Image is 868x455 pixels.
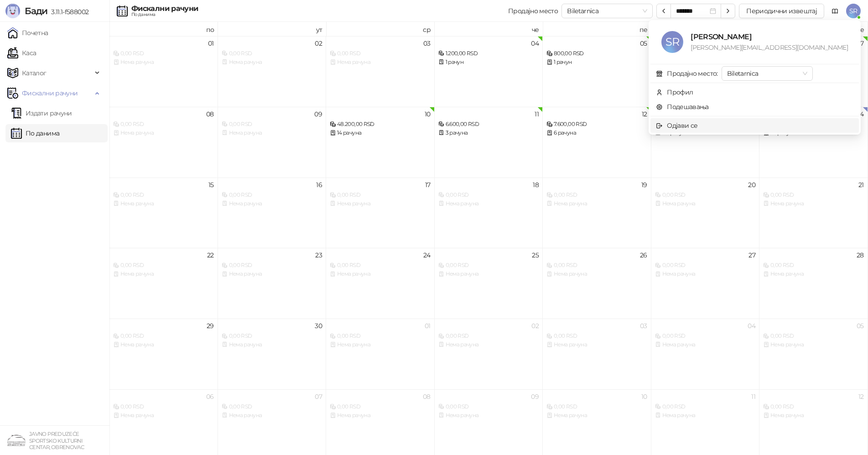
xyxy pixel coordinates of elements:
td: 2025-10-03 [543,319,651,389]
div: 0,00 RSD [655,332,756,340]
div: 7.600,00 RSD [546,120,647,129]
div: 02 [531,323,539,329]
div: 0,00 RSD [546,191,647,199]
span: Biletarnica [567,4,647,18]
div: 0,00 RSD [113,120,214,129]
td: 2025-09-11 [435,107,543,178]
td: 2025-09-20 [651,178,760,248]
th: пе [543,22,651,36]
div: 25 [532,252,539,258]
div: Нема рачуна [655,411,756,420]
a: Каса [7,44,36,62]
span: Бади [25,5,47,16]
span: SR [661,31,683,53]
td: 2025-09-27 [651,248,760,319]
div: 17 [425,182,431,188]
td: 2025-09-21 [759,178,868,248]
div: 06 [206,393,214,400]
div: 1 рачун [438,58,539,67]
div: Нема рачуна [438,199,539,208]
td: 2025-09-13 [651,107,760,178]
div: 05 [640,40,647,47]
td: 2025-09-10 [326,107,435,178]
div: 26 [640,252,647,258]
div: Нема рачуна [438,411,539,420]
div: Профил [667,87,693,97]
td: 2025-09-29 [109,319,218,389]
div: 29 [207,323,214,329]
a: Документација [828,4,842,18]
div: 0,00 RSD [763,261,864,270]
td: 2025-09-22 [109,248,218,319]
div: 11 [751,393,755,400]
div: 48.200,00 RSD [330,120,431,129]
div: 0,00 RSD [330,332,431,340]
div: Нема рачуна [113,199,214,208]
a: Почетна [7,24,48,42]
div: 08 [206,111,214,117]
div: 0,00 RSD [655,261,756,270]
div: Нема рачуна [222,129,322,137]
div: Нема рачуна [222,340,322,349]
div: 04 [531,40,539,47]
th: ут [218,22,327,36]
div: Нема рачуна [113,270,214,278]
span: Каталог [22,64,47,82]
div: Нема рачуна [546,340,647,349]
td: 2025-09-18 [435,178,543,248]
div: 05 [857,323,864,329]
button: Периодични извештај [739,4,824,18]
div: 14 [858,111,864,117]
div: 30 [315,323,322,329]
div: 0,00 RSD [222,49,322,58]
div: 0,00 RSD [546,403,647,411]
td: 2025-10-02 [435,319,543,389]
div: 04 [748,323,755,329]
td: 2025-09-19 [543,178,651,248]
div: Нема рачуна [655,199,756,208]
div: 10 [641,393,647,400]
a: Подешавања [656,103,709,111]
div: 10 [425,111,431,117]
div: Нема рачуна [222,199,322,208]
div: 02 [315,40,322,47]
div: 0,00 RSD [546,332,647,340]
div: 27 [748,252,755,258]
div: 0,00 RSD [763,332,864,340]
div: Нема рачуна [655,270,756,278]
div: Нема рачуна [438,340,539,349]
td: 2025-09-02 [218,36,327,107]
div: 0,00 RSD [763,191,864,199]
div: 0,00 RSD [113,403,214,411]
td: 2025-09-16 [218,178,327,248]
div: Нема рачуна [330,58,431,67]
div: Нема рачуна [546,199,647,208]
td: 2025-09-26 [543,248,651,319]
div: 0,00 RSD [113,332,214,340]
div: По данима [131,12,198,17]
td: 2025-09-08 [109,107,218,178]
div: 1 рачун [546,58,647,67]
span: Фискални рачуни [22,84,78,102]
div: Нема рачуна [655,340,756,349]
div: 23 [315,252,322,258]
td: 2025-09-23 [218,248,327,319]
td: 2025-09-24 [326,248,435,319]
div: 0,00 RSD [438,332,539,340]
div: 15 [208,182,214,188]
div: 09 [314,111,322,117]
div: 08 [423,393,431,400]
td: 2025-09-01 [109,36,218,107]
div: 21 [858,182,864,188]
a: По данима [11,124,59,142]
div: [PERSON_NAME] [691,31,848,42]
th: по [109,22,218,36]
div: 1.200,00 RSD [438,49,539,58]
div: 22 [207,252,214,258]
div: 07 [857,40,864,47]
div: 0,00 RSD [113,261,214,270]
th: че [435,22,543,36]
div: Нема рачуна [222,58,322,67]
div: 0,00 RSD [655,191,756,199]
td: 2025-09-25 [435,248,543,319]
